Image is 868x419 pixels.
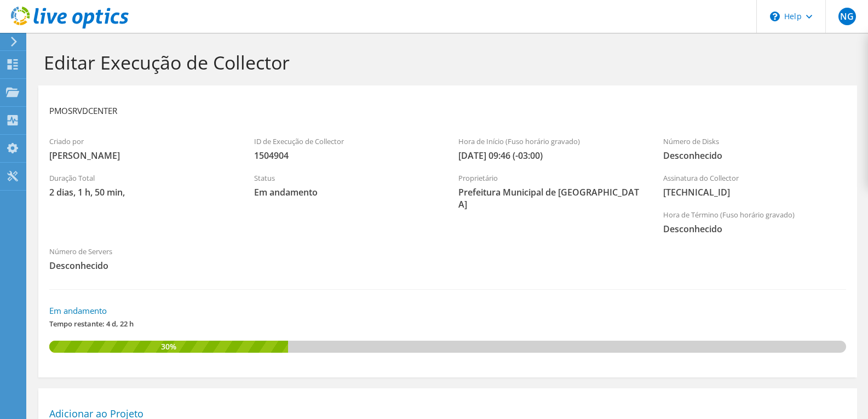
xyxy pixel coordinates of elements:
[663,223,846,235] span: Desconhecido
[458,150,641,162] span: [DATE] 09:46 (-03:00)
[254,173,437,183] label: Status
[254,186,437,198] span: Em andamento
[838,8,856,25] span: NG
[49,173,232,183] label: Duração Total
[49,305,846,317] h3: Em andamento
[49,186,232,198] span: 2 dias, 1 h, 50 min,
[254,136,437,147] label: ID de Execução de Collector
[663,209,846,220] label: Hora de Término (Fuso horário gravado)
[49,136,232,147] label: Criado por
[663,173,846,183] label: Assinatura do Collector
[663,136,846,147] label: Número de Disks
[49,318,846,330] span: Tempo restante: 4 d, 22 h
[49,260,232,272] span: Desconhecido
[458,173,641,183] label: Proprietário
[49,246,232,257] label: Número de Servers
[458,186,641,210] span: Prefeitura Municipal de [GEOGRAPHIC_DATA]
[49,105,117,117] h3: PMOSRVDCENTER
[770,12,780,21] svg: \n
[49,341,288,353] div: 30%
[254,150,437,162] span: 1504904
[44,51,846,74] h1: Editar Execução de Collector
[49,150,232,162] span: [PERSON_NAME]
[458,136,641,147] label: Hora de Início (Fuso horário gravado)
[663,150,846,162] span: Desconhecido
[663,186,846,198] span: [TECHNICAL_ID]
